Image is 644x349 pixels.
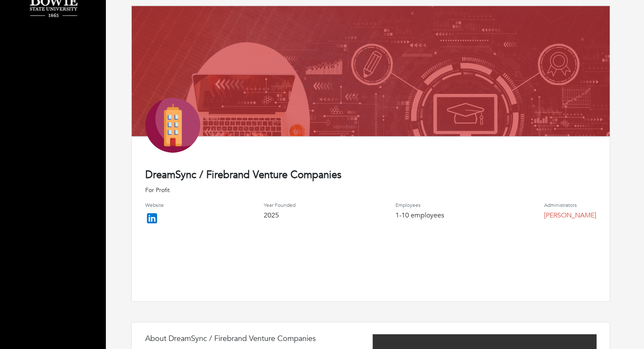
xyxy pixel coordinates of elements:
h4: DreamSync / Firebrand Venture Companies [145,169,596,181]
a: [PERSON_NAME] [544,211,596,220]
h4: Year Founded [264,202,296,208]
h4: 2025 [264,212,296,220]
h4: Website [145,202,164,208]
img: Company-Icon-7f8a26afd1715722aa5ae9dc11300c11ceeb4d32eda0db0d61c21d11b95ecac6.png [145,98,200,153]
h4: Employees [395,202,444,208]
img: linkedin_icon-84db3ca265f4ac0988026744a78baded5d6ee8239146f80404fb69c9eee6e8e7.png [145,212,159,225]
h4: 1-10 employees [395,212,444,220]
p: For Profit [145,186,596,195]
h4: Administrators [544,202,596,208]
h4: About DreamSync / Firebrand Venture Companies [145,334,369,344]
img: default_banner_1-bae6fe9bec2f5f97d3903b99a548e9899495bd7293e081a23d26d15717bf5d3a.png [132,6,610,236]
